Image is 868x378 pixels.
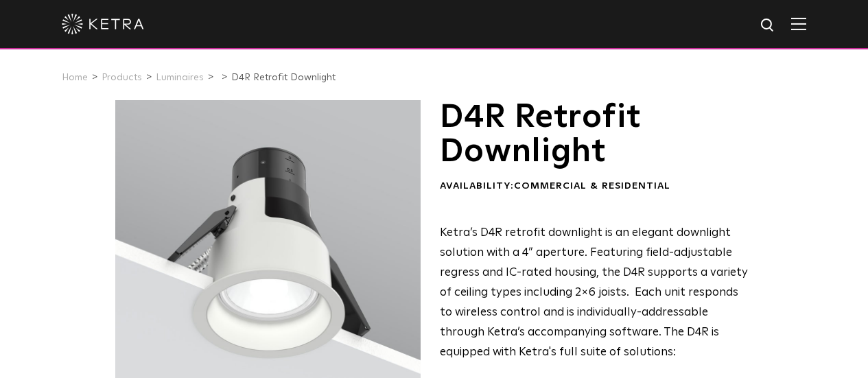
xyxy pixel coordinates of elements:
[156,73,204,82] a: Luminaires
[514,181,670,191] span: Commercial & Residential
[440,180,752,193] div: Availability:
[62,73,88,82] a: Home
[440,100,752,169] h1: D4R Retrofit Downlight
[440,224,752,362] p: Ketra’s D4R retrofit downlight is an elegant downlight solution with a 4” aperture. Featuring fie...
[102,73,142,82] a: Products
[791,17,806,30] img: Hamburger%20Nav.svg
[231,73,336,82] a: D4R Retrofit Downlight
[62,14,144,34] img: ketra-logo-2019-white
[760,17,777,34] img: search icon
